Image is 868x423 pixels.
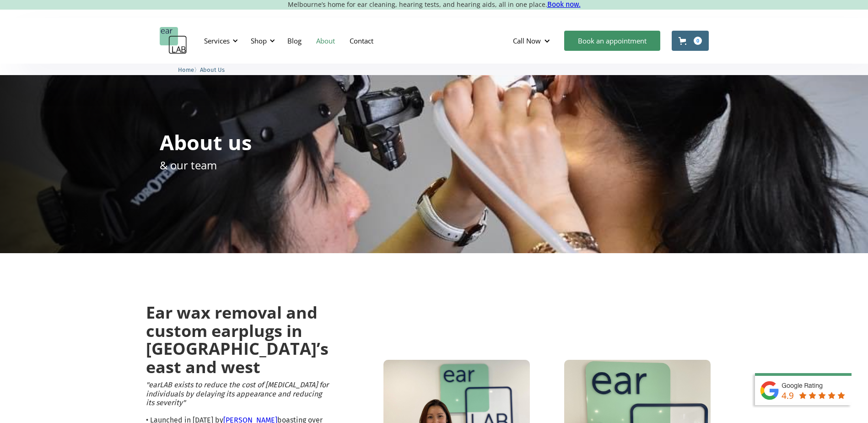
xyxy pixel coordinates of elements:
li: 〉 [178,65,200,75]
a: Open cart [672,31,709,51]
p: & our team [160,157,217,173]
div: Call Now [506,27,560,54]
a: Blog [280,27,309,54]
div: Call Now [513,36,541,45]
div: Services [199,27,241,54]
div: Shop [245,27,278,54]
em: "earLAB exists to reduce the cost of [MEDICAL_DATA] for individuals by delaying its appearance an... [146,380,329,407]
div: Services [204,36,230,45]
h1: About us [160,132,252,152]
a: Home [178,65,194,74]
div: 0 [694,37,702,45]
span: About Us [200,66,225,73]
h2: Ear wax removal and custom earplugs in [GEOGRAPHIC_DATA]’s east and west [146,304,329,376]
div: Shop [251,36,267,45]
a: Book an appointment [564,31,660,51]
a: About Us [200,65,225,74]
a: home [160,27,187,54]
a: Contact [342,27,381,54]
a: About [309,27,342,54]
span: Home [178,66,194,73]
